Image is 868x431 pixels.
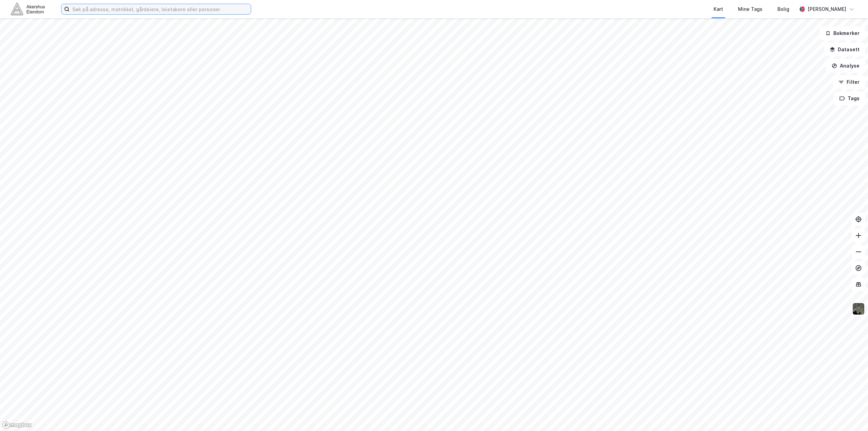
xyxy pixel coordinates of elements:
[852,302,865,315] img: 9k=
[824,43,865,56] button: Datasett
[834,398,868,431] iframe: Chat Widget
[834,92,865,105] button: Tags
[819,26,865,40] button: Bokmerker
[738,5,762,13] div: Mine Tags
[70,4,251,14] input: Søk på adresse, matrikkel, gårdeiere, leietakere eller personer
[833,75,865,89] button: Filter
[11,3,45,15] img: akershus-eiendom-logo.9091f326c980b4bce74ccdd9f866810c.svg
[808,5,846,13] div: [PERSON_NAME]
[777,5,789,13] div: Bolig
[826,59,865,73] button: Analyse
[834,398,868,431] div: Kontrollprogram for chat
[714,5,723,13] div: Kart
[2,421,32,429] a: Mapbox homepage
